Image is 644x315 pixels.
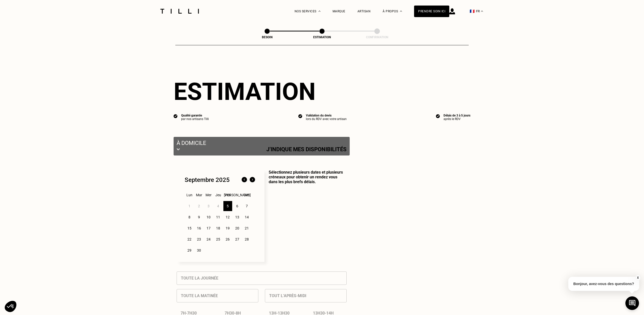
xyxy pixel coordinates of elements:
img: icon list info [298,114,302,118]
div: lors du RDV avec votre artisan [306,117,347,121]
div: 12 [223,212,232,222]
div: 19 [223,223,232,233]
img: icon list info [436,114,440,118]
div: 14 [243,212,251,222]
div: 22 [185,234,194,244]
img: Mois suivant [248,176,256,184]
img: icon list info [174,114,178,118]
div: 18 [214,223,223,233]
div: 13 [233,212,242,222]
div: Estimation [297,35,347,39]
div: 15 [185,223,194,233]
img: icône connexion [449,8,455,14]
div: Confirmation [352,35,402,39]
div: 20 [233,223,242,233]
img: svg+xml;base64,PHN2ZyB3aWR0aD0iMjIiIGhlaWdodD0iMTEiIHZpZXdCb3g9IjAgMCAyMiAxMSIgZmlsbD0ibm9uZSIgeG... [177,146,180,152]
img: Menu déroulant [318,11,320,12]
img: Logo du service de couturière Tilli [158,9,201,14]
a: Marque [333,10,345,13]
div: Délais de 3 à 5 jours [444,114,470,117]
div: Validation du devis [306,114,347,117]
a: Prendre soin ici [414,6,449,17]
p: Sélectionnez plusieurs dates et plusieurs créneaux pour obtenir un rendez vous dans les plus bref... [264,170,347,262]
div: 27 [233,234,242,244]
div: 10 [204,212,213,222]
div: 21 [243,223,251,233]
div: Estimation [174,77,470,106]
p: Bonjour, avez-vous des questions? [568,277,639,291]
div: 26 [223,234,232,244]
div: 29 [185,245,194,255]
span: 🇫🇷 [470,9,475,14]
p: À domicile [177,140,347,146]
div: 28 [243,234,251,244]
div: 16 [195,223,204,233]
div: 23 [195,234,204,244]
div: Qualité garantie [181,114,209,117]
div: 24 [204,234,213,244]
div: 9 [195,212,204,222]
img: Menu déroulant à propos [400,11,402,12]
div: 5 [223,201,232,211]
a: Artisan [357,10,371,13]
img: Mois précédent [240,176,248,184]
div: 30 [195,245,204,255]
div: 11 [214,212,223,222]
p: J‘indique mes disponibilités [266,146,347,152]
div: 7 [243,201,251,211]
div: après le RDV [444,117,470,121]
div: par nos artisans Tilli [181,117,209,121]
div: Besoin [242,35,292,39]
button: X [635,275,640,281]
img: menu déroulant [481,11,483,12]
div: 25 [214,234,223,244]
div: 17 [204,223,213,233]
div: 6 [233,201,242,211]
div: Septembre 2025 [185,176,230,183]
div: 8 [185,212,194,222]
